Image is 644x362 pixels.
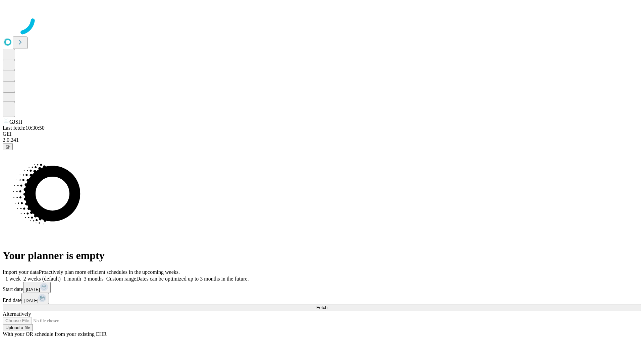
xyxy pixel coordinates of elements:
[3,331,107,337] span: With your OR schedule from your existing EHR
[5,276,21,282] span: 1 week
[3,143,13,150] button: @
[316,305,327,310] span: Fetch
[136,276,249,282] span: Dates can be optimized up to 3 months in the future.
[3,324,33,331] button: Upload a file
[5,144,10,149] span: @
[3,125,45,131] span: Last fetch: 10:30:50
[21,293,49,304] button: [DATE]
[23,282,51,293] button: [DATE]
[39,269,180,275] span: Proactively plan more efficient schedules in the upcoming weeks.
[3,137,641,143] div: 2.0.241
[26,287,40,292] span: [DATE]
[3,249,641,262] h1: Your planner is empty
[106,276,136,282] span: Custom range
[84,276,104,282] span: 3 months
[23,276,61,282] span: 2 weeks (default)
[3,293,641,304] div: End date
[9,119,22,125] span: GJSH
[3,269,39,275] span: Import your data
[63,276,81,282] span: 1 month
[24,298,38,303] span: [DATE]
[3,311,31,317] span: Alternatively
[3,282,641,293] div: Start date
[3,131,641,137] div: GEI
[3,304,641,311] button: Fetch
